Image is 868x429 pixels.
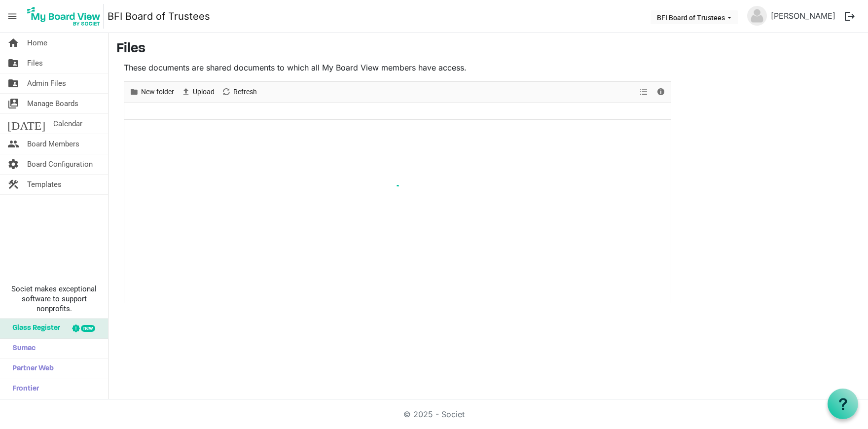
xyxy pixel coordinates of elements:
span: Sumac [7,339,36,358]
a: © 2025 - Societ [403,409,465,419]
span: settings [7,154,19,174]
span: Home [27,33,47,53]
button: logout [839,6,860,27]
span: Glass Register [7,319,60,338]
img: no-profile-picture.svg [747,6,767,26]
span: Partner Web [7,359,54,379]
span: Board Members [27,134,79,154]
h3: Files [116,41,860,58]
span: Admin Files [27,73,66,93]
span: Board Configuration [27,154,93,174]
button: BFI Board of Trustees dropdownbutton [651,10,738,24]
span: people [7,134,19,154]
span: folder_shared [7,53,19,73]
span: home [7,33,19,53]
span: Manage Boards [27,94,78,113]
a: My Board View Logo [24,4,108,29]
p: These documents are shared documents to which all My Board View members have access. [124,62,671,73]
div: new [81,325,95,332]
span: Files [27,53,43,73]
span: menu [3,7,22,26]
span: switch_account [7,94,19,113]
a: [PERSON_NAME] [767,6,839,26]
span: Frontier [7,379,39,399]
img: My Board View Logo [24,4,104,29]
span: Calendar [53,114,82,134]
a: BFI Board of Trustees [108,6,210,26]
span: [DATE] [7,114,45,134]
span: folder_shared [7,73,19,93]
span: Societ makes exceptional software to support nonprofits. [4,284,104,314]
span: Templates [27,175,62,194]
span: construction [7,175,19,194]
